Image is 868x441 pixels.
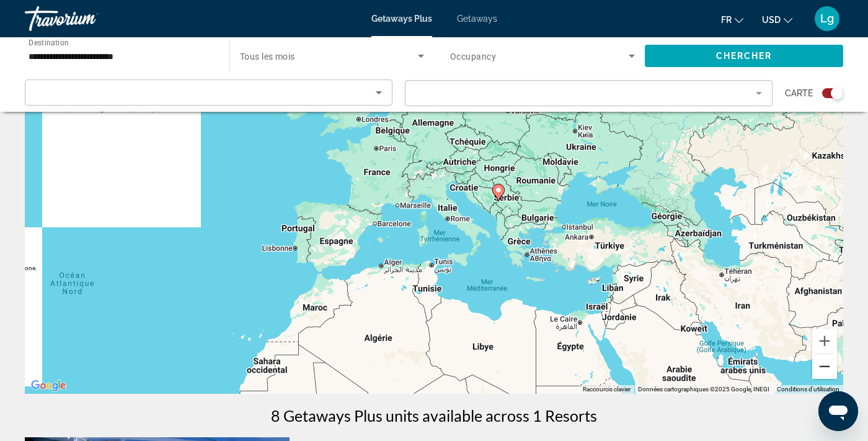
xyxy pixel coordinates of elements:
[645,45,843,67] button: Chercher
[785,84,813,102] span: Carte
[28,378,69,394] img: Google
[721,11,743,29] button: Change language
[371,14,432,24] a: Getaways Plus
[457,14,497,24] a: Getaways
[812,354,837,379] button: Zoom arrière
[271,406,597,425] h1: 8 Getaways Plus units available across 1 Resorts
[28,378,69,394] a: Ouvrir cette zone dans Google Maps (dans une nouvelle fenêtre)
[638,386,769,393] span: Données cartographiques ©2025 Google, INEGI
[583,385,631,394] button: Raccourcis clavier
[777,386,839,393] a: Conditions d'utilisation (s'ouvre dans un nouvel onglet)
[240,52,295,61] span: Tous les mois
[811,6,843,32] button: User Menu
[35,85,382,100] mat-select: Sort by
[762,15,781,25] span: USD
[818,391,858,431] iframe: Bouton de lancement de la fenêtre de messagerie
[721,15,732,25] span: fr
[716,51,773,61] span: Chercher
[25,2,149,35] a: Travorium
[29,38,69,47] span: Destination
[405,80,773,107] button: Filter
[450,52,496,61] span: Occupancy
[812,329,837,353] button: Zoom avant
[762,11,792,29] button: Change currency
[820,12,834,25] span: Lg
